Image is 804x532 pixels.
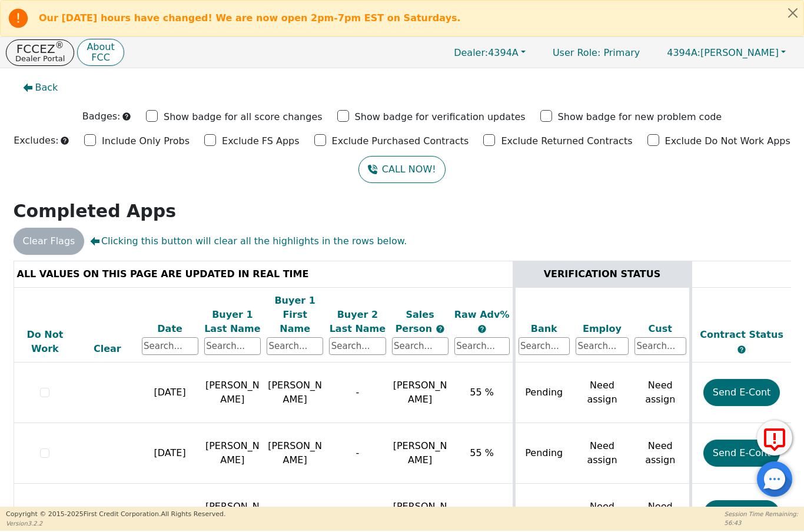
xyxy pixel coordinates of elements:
span: [PERSON_NAME] [667,47,779,58]
p: Copyright © 2015- 2025 First Credit Corporation. [6,510,225,520]
p: Exclude FS Apps [222,134,300,148]
td: [PERSON_NAME] [264,423,326,484]
span: Clicking this button will clear all the highlights in the rows below. [90,234,407,248]
div: Buyer 1 First Name [267,294,323,336]
input: Search... [519,337,570,355]
button: Report Error to FCC [757,420,792,455]
div: Employ [576,322,629,336]
sup: ® [55,40,64,51]
button: Send E-Cont [703,379,780,406]
p: Show badge for verification updates [355,110,526,124]
button: Send E-Cont [703,440,780,467]
input: Search... [634,337,686,355]
button: Send E-Cont [703,500,780,527]
td: [PERSON_NAME] [201,423,264,484]
span: User Role : [553,47,600,58]
span: Sales Person [396,309,436,334]
p: Session Time Remaining: [725,510,798,518]
div: Buyer 2 Last Name [329,308,386,336]
div: Do Not Work [17,328,74,356]
td: [PERSON_NAME] [264,363,326,423]
td: Need assign [632,363,690,423]
span: 55 % [470,387,494,398]
button: AboutFCC [77,39,124,66]
div: Date [142,322,198,336]
td: [DATE] [139,423,201,484]
input: Search... [267,337,323,355]
p: Excludes: [14,134,58,148]
a: User Role: Primary [541,41,652,64]
p: FCCEZ [15,43,65,55]
p: FCC [87,53,114,62]
div: ALL VALUES ON THIS PAGE ARE UPDATED IN REAL TIME [17,267,510,281]
td: Pending [514,423,573,484]
td: Need assign [573,423,632,484]
td: Need assign [573,363,632,423]
span: [PERSON_NAME] [393,440,447,465]
p: Primary [541,41,652,64]
input: Search... [142,337,198,355]
td: - [326,363,388,423]
span: 55 % [470,447,494,458]
span: Contract Status [700,329,783,340]
span: All Rights Reserved. [161,510,225,518]
button: Dealer:4394A [441,44,538,62]
p: Show badge for all score changes [164,110,323,124]
span: Back [35,81,58,95]
p: Exclude Purchased Contracts [332,134,469,148]
input: Search... [329,337,386,355]
div: Buyer 1 Last Name [204,308,261,336]
span: Dealer: [454,47,488,58]
p: Exclude Returned Contracts [501,134,632,148]
p: Badges: [82,109,121,124]
div: Cust [634,322,686,336]
b: Our [DATE] hours have changed! We are now open 2pm-7pm EST on Saturdays. [39,12,461,24]
td: Pending [514,363,573,423]
div: Bank [519,322,570,336]
td: [PERSON_NAME] [201,363,264,423]
input: Search... [392,337,448,355]
span: 4394A: [667,47,700,58]
span: [PERSON_NAME] [393,501,447,526]
span: Raw Adv% [454,309,510,320]
button: FCCEZ®Dealer Portal [6,39,74,66]
button: 4394A:[PERSON_NAME] [655,44,798,62]
p: Exclude Do Not Work Apps [665,134,790,148]
div: VERIFICATION STATUS [519,267,686,281]
input: Search... [204,337,261,355]
p: Dealer Portal [15,55,65,62]
p: Show badge for new problem code [558,110,722,124]
p: Version 3.2.2 [6,519,225,528]
span: 4394A [454,47,519,58]
span: [PERSON_NAME] [393,380,447,405]
p: About [87,42,114,52]
td: [DATE] [139,363,201,423]
td: Need assign [632,423,690,484]
button: CALL NOW! [358,156,445,183]
button: Back [14,74,68,101]
strong: Completed Apps [14,201,177,221]
div: Clear [79,342,135,356]
input: Search... [454,337,510,355]
td: - [326,423,388,484]
button: Close alert [782,1,803,25]
input: Search... [576,337,629,355]
p: Include Only Probs [102,134,190,148]
p: 56:43 [725,518,798,527]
